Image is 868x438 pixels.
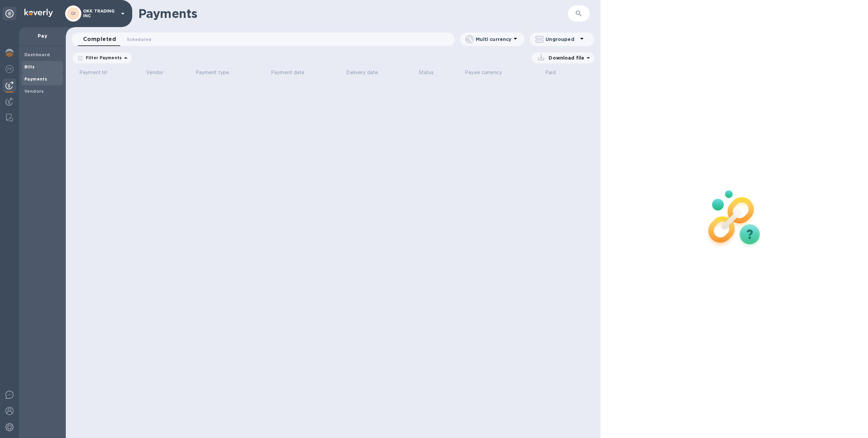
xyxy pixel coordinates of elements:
[546,54,584,61] p: Download file
[465,69,511,76] span: Payee currency
[79,69,116,76] span: Payment №
[24,52,50,57] b: Dashboard
[271,69,314,76] span: Payment date
[545,69,565,76] span: Paid
[346,69,378,76] p: Delivery date
[419,69,443,76] span: Status
[5,65,14,73] img: Foreign exchange
[419,69,434,76] p: Status
[3,7,16,20] div: Unpin categories
[546,36,578,43] p: Ungrouped
[127,36,151,43] span: Scheduled
[83,55,122,61] p: Filter Payments
[465,69,502,76] p: Payee currency
[24,32,60,39] p: Pay
[196,69,238,76] span: Payment type
[71,11,76,16] b: OI
[24,76,47,82] b: Payments
[24,64,35,69] b: Bills
[138,6,568,21] h1: Payments
[545,69,556,76] p: Paid
[476,36,511,43] p: Multi currency
[146,69,172,76] span: Vendor
[83,9,117,18] p: OKK TRADING INC
[24,89,44,94] b: Vendors
[346,69,387,76] span: Delivery date
[146,69,163,76] p: Vendor
[196,69,230,76] p: Payment type
[83,35,116,44] span: Completed
[271,69,305,76] p: Payment date
[24,9,53,17] img: Logo
[79,69,107,76] p: Payment №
